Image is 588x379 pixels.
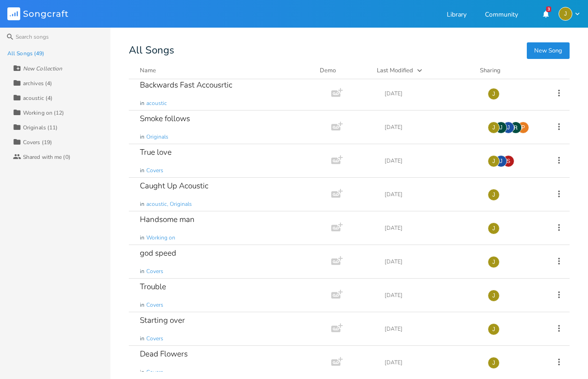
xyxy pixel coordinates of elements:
div: Sharing [480,66,535,75]
button: Last Modified [377,66,469,75]
div: Joe Traynor [495,155,507,167]
div: [DATE] [385,360,477,365]
span: in [140,99,144,107]
button: J [559,7,581,21]
div: New Collection [23,66,62,71]
span: in [140,268,144,275]
div: jessecarterrussell [488,189,500,201]
div: god speed [140,249,176,257]
div: Name [140,66,156,75]
a: Community [485,12,518,19]
div: [DATE] [385,192,477,197]
div: Trouble [140,283,166,291]
div: Backwards Fast Accousrtic [140,81,232,89]
div: archives (4) [23,81,52,86]
div: Covers (19) [23,140,52,145]
span: in [140,234,144,242]
div: Starting over [140,316,185,324]
div: jessecarterrussell [488,290,500,302]
div: All Songs (49) [7,51,44,56]
div: jessecarterrussell [488,357,500,369]
div: [DATE] [385,225,477,231]
div: steinstein [502,155,514,167]
a: Library [447,12,467,19]
img: Ryan Bukstein [510,122,522,134]
div: Dead Flowers [140,350,188,358]
div: Last Modified [377,66,413,75]
span: Covers [146,268,163,275]
div: [DATE] [385,91,477,96]
div: Originals (11) [23,125,58,130]
button: 3 [536,6,555,22]
span: Working on [146,234,175,242]
div: jessecarterrussell [488,155,500,167]
span: acoustic, Originals [146,200,192,208]
span: Originals [146,133,168,141]
span: in [140,301,144,309]
span: in [140,167,144,175]
button: New Song [527,42,570,59]
span: Covers [146,167,163,175]
div: Joe Traynor [502,122,514,134]
button: Name [140,66,309,75]
span: in [140,133,144,141]
div: Smoke follows [140,115,190,122]
span: Covers [146,368,163,376]
div: jessecarterrussell [559,7,572,21]
div: acoustic (4) [23,95,52,101]
div: [DATE] [385,259,477,264]
div: jessecarterrussell [488,88,500,100]
div: jessecarterrussell [488,323,500,335]
div: [DATE] [385,292,477,298]
div: jesse [495,122,507,134]
div: True love [140,148,172,156]
span: Covers [146,301,163,309]
span: in [140,200,144,208]
span: in [140,368,144,376]
div: Working on (12) [23,110,64,116]
div: All Songs [129,46,570,55]
div: [DATE] [385,124,477,130]
div: [DATE] [385,158,477,163]
div: 3 [546,6,551,12]
div: paulgonzalez [517,122,529,134]
div: [DATE] [385,326,477,332]
div: jessecarterrussell [488,256,500,268]
div: Demo [320,66,366,75]
div: Caught Up Acoustic [140,182,208,190]
div: Shared with me (0) [23,154,70,160]
div: Handsome man [140,216,195,223]
span: Covers [146,335,163,343]
div: jessecarterrussell [488,222,500,234]
span: in [140,335,144,343]
span: acoustic [146,99,167,107]
div: jessecarterrussell [488,122,500,134]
